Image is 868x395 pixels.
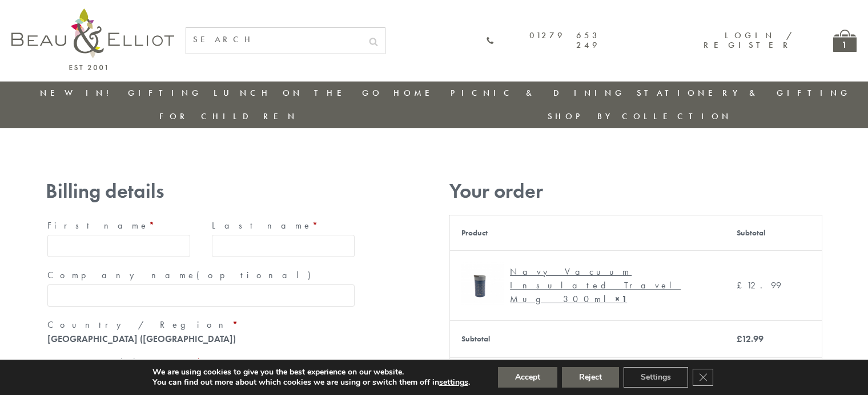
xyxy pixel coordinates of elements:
[186,28,362,51] input: SEARCH
[47,266,355,284] label: Company name
[833,30,857,52] a: 1
[196,269,318,281] span: (optional)
[737,333,763,345] bdi: 12.99
[47,333,236,345] strong: [GEOGRAPHIC_DATA] ([GEOGRAPHIC_DATA])
[461,262,714,309] a: Navy Vacuum Insulated Travel Mug 300ml Navy Vacuum Insulated Travel Mug 300ml× 1
[152,367,470,377] p: We are using cookies to give you the best experience on our website.
[46,180,356,203] h3: Billing details
[393,87,439,99] a: Home
[451,87,625,99] a: Picnic & Dining
[725,215,822,250] th: Subtotal
[615,293,627,305] strong: × 1
[159,111,298,122] a: For Children
[737,279,781,291] bdi: 12.99
[449,180,822,203] h3: Your order
[450,215,725,250] th: Product
[637,87,851,99] a: Stationery & Gifting
[128,87,202,99] a: Gifting
[704,30,793,51] a: Login / Register
[439,377,468,388] button: settings
[461,262,504,305] img: Navy Vacuum Insulated Travel Mug 300ml
[47,217,190,235] label: First name
[47,316,355,334] label: Country / Region
[693,369,713,386] button: Close GDPR Cookie Banner
[737,333,742,345] span: £
[510,265,705,306] div: Navy Vacuum Insulated Travel Mug 300ml
[40,87,116,99] a: New in!
[737,279,747,291] span: £
[214,87,383,99] a: Lunch On The Go
[562,367,619,388] button: Reject
[548,111,732,122] a: Shop by collection
[450,320,725,357] th: Subtotal
[486,31,600,51] a: 01279 653 249
[212,217,355,235] label: Last name
[11,9,174,70] img: logo
[624,367,688,388] button: Settings
[498,367,557,388] button: Accept
[47,353,355,372] label: Street address
[152,377,470,388] p: You can find out more about which cookies we are using or switch them off in .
